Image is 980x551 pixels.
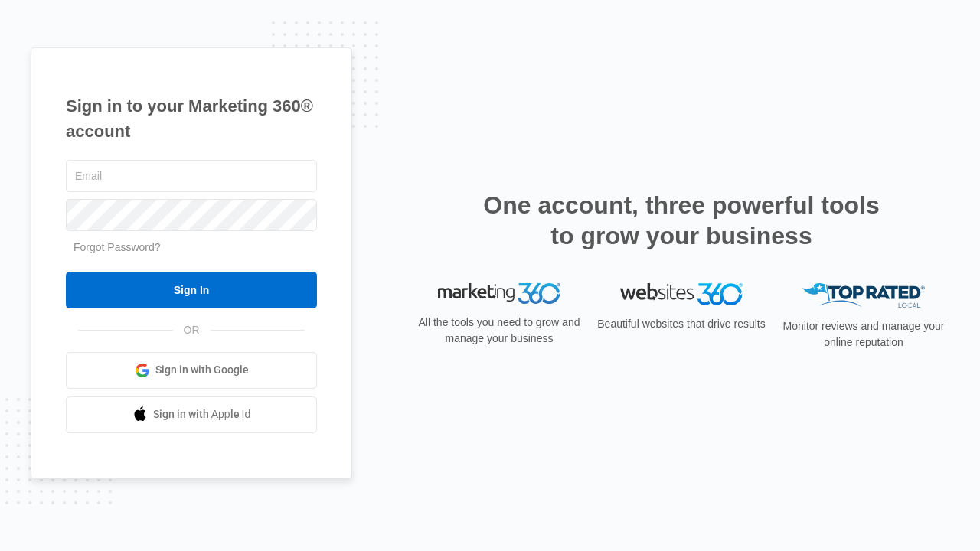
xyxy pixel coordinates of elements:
[802,283,925,308] img: Top Rated Local
[596,316,767,332] p: Beautiful websites that drive results
[479,190,884,251] h2: One account, three powerful tools to grow your business
[66,93,317,144] h1: Sign in to your Marketing 360® account
[620,283,743,305] img: Websites 360
[155,362,249,378] span: Sign in with Google
[153,406,251,422] span: Sign in with Apple Id
[438,283,560,305] img: Marketing 360
[173,322,211,338] span: OR
[66,352,317,389] a: Sign in with Google
[73,241,161,253] a: Forgot Password?
[66,272,317,308] input: Sign In
[66,160,317,192] input: Email
[778,318,949,350] p: Monitor reviews and manage your online reputation
[66,396,317,433] a: Sign in with Apple Id
[413,315,585,347] p: All the tools you need to grow and manage your business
